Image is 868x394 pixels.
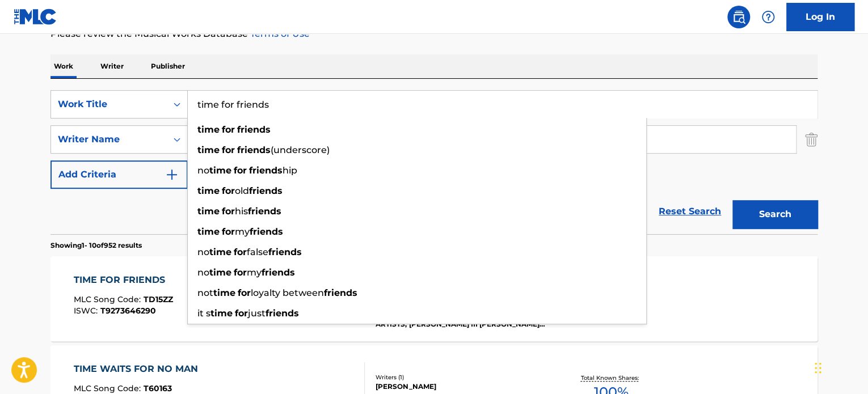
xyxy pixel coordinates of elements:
[324,287,357,298] strong: friends
[148,54,188,78] p: Publisher
[197,247,209,257] span: no
[209,165,231,176] strong: time
[144,294,173,304] span: TD15ZZ
[222,124,235,135] strong: for
[213,287,235,298] strong: time
[74,362,204,376] div: TIME WAITS FOR NO MAN
[376,373,547,382] div: Writers ( 1 )
[197,206,220,217] strong: time
[580,374,641,382] p: Total Known Shares:
[50,256,818,341] a: TIME FOR FRIENDSMLC Song Code:TD15ZZISWC:T9273646290Writers (2)[PERSON_NAME] [PERSON_NAME] III [P...
[197,267,209,278] span: no
[197,165,209,176] span: no
[197,185,220,196] strong: time
[249,165,283,176] strong: friends
[14,9,57,25] img: MLC Logo
[732,10,745,24] img: search
[74,383,144,393] span: MLC Song Code :
[50,90,818,234] form: Search Form
[376,382,547,392] div: [PERSON_NAME]
[197,124,220,135] strong: time
[197,226,220,237] strong: time
[100,306,156,316] span: T9273646290
[262,267,295,278] strong: friends
[234,165,247,176] strong: for
[805,125,818,154] img: Delete Criterion
[74,273,173,287] div: TIME FOR FRIENDS
[58,98,160,111] div: Work Title
[815,351,821,385] div: Drag
[248,206,281,217] strong: friends
[251,287,324,298] span: loyalty between
[50,54,77,78] p: Work
[144,383,172,393] span: T60163
[237,124,271,135] strong: friends
[58,133,160,146] div: Writer Name
[653,199,727,224] a: Reset Search
[209,247,231,257] strong: time
[271,145,330,155] span: (underscore)
[811,340,868,394] iframe: Chat Widget
[786,3,854,31] a: Log In
[222,206,235,217] strong: for
[732,200,818,228] button: Search
[237,145,271,155] strong: friends
[247,247,268,257] span: false
[165,168,179,181] img: 9d2ae6d4665cec9f34b9.svg
[268,247,302,257] strong: friends
[50,27,818,41] p: Please review the Musical Works Database
[727,6,750,28] a: Public Search
[266,308,299,319] strong: friends
[250,226,283,237] strong: friends
[247,267,262,278] span: my
[97,54,127,78] p: Writer
[283,165,297,176] span: hip
[197,308,210,319] span: it s
[222,185,235,196] strong: for
[235,308,248,319] strong: for
[209,267,231,278] strong: time
[761,10,775,24] img: help
[238,287,251,298] strong: for
[197,145,220,155] strong: time
[210,308,233,319] strong: time
[234,247,247,257] strong: for
[74,306,100,316] span: ISWC :
[248,308,266,319] span: just
[197,287,213,298] span: not
[74,294,144,304] span: MLC Song Code :
[235,185,249,196] span: old
[234,267,247,278] strong: for
[222,226,235,237] strong: for
[249,185,283,196] strong: friends
[222,145,235,155] strong: for
[235,206,248,217] span: his
[757,6,779,28] div: Help
[50,160,188,189] button: Add Criteria
[50,240,142,251] p: Showing 1 - 10 of 952 results
[235,226,250,237] span: my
